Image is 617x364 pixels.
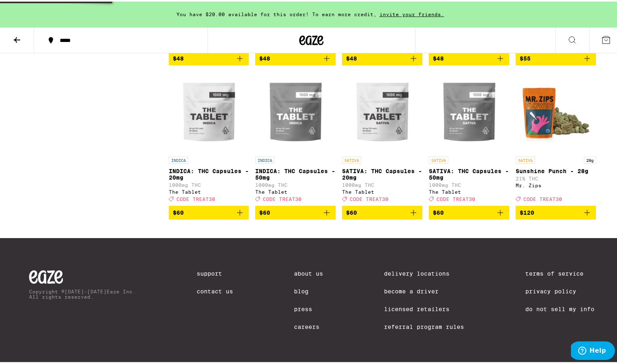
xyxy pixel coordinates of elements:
button: Add to bag [255,204,336,218]
span: $48 [259,54,270,60]
p: 1000mg THC [429,181,509,186]
span: $48 [346,54,357,60]
img: The Tablet - SATIVA: THC Capsules - 50mg [429,70,509,151]
span: CODE TREAT30 [263,195,302,200]
p: 28g [584,155,596,162]
a: Do Not Sell My Info [525,304,594,311]
p: INDICA: THC Capsules - 20mg [169,166,249,179]
img: The Tablet - SATIVA: THC Capsules - 20mg [342,70,422,151]
a: About Us [294,269,323,275]
iframe: Opens a widget where you can find more information [571,340,615,360]
span: invite your friends. [377,10,447,15]
button: Add to bag [342,204,422,218]
span: $60 [346,208,357,214]
div: Mr. Zips [516,181,596,186]
span: $48 [173,54,184,60]
p: INDICA: THC Capsules - 50mg [255,166,336,179]
p: SATIVA [342,155,361,162]
img: The Tablet - INDICA: THC Capsules - 50mg [255,70,336,151]
button: Add to bag [516,50,596,64]
button: Add to bag [169,50,249,64]
a: Licensed Retailers [384,304,464,311]
p: SATIVA: THC Capsules - 20mg [342,166,422,179]
button: Add to bag [255,50,336,64]
a: Careers [294,322,323,328]
a: Open page for SATIVA: THC Capsules - 20mg from The Tablet [342,70,422,204]
button: Add to bag [342,50,422,64]
img: Mr. Zips - Sunshine Punch - 28g [516,70,596,151]
p: 1000mg THC [169,181,249,186]
div: The Tablet [255,188,336,193]
button: Add to bag [169,204,249,218]
p: Copyright © [DATE]-[DATE] Eaze Inc. All rights reserved. [29,287,136,298]
button: Add to bag [429,50,509,64]
a: Open page for INDICA: THC Capsules - 20mg from The Tablet [169,70,249,204]
span: You have $20.00 available for this order! To earn more credit, [176,10,377,15]
button: Add to bag [516,204,596,218]
span: $60 [173,208,184,214]
p: SATIVA: THC Capsules - 50mg [429,166,509,179]
span: $60 [259,208,270,214]
a: Blog [294,287,323,293]
a: Open page for SATIVA: THC Capsules - 50mg from The Tablet [429,70,509,204]
p: INDICA [169,155,188,162]
a: Contact Us [197,287,233,293]
p: INDICA [255,155,275,162]
a: Become a Driver [384,287,464,293]
span: CODE TREAT30 [523,195,562,200]
p: Sunshine Punch - 28g [516,166,596,173]
span: $120 [520,208,534,214]
p: SATIVA [429,155,448,162]
p: 1000mg THC [255,181,336,186]
p: 1000mg THC [342,181,422,186]
span: $60 [433,208,444,214]
p: SATIVA [516,155,535,162]
a: Open page for Sunshine Punch - 28g from Mr. Zips [516,70,596,204]
a: Open page for INDICA: THC Capsules - 50mg from The Tablet [255,70,336,204]
span: $48 [433,54,444,60]
div: The Tablet [342,188,422,193]
img: The Tablet - INDICA: THC Capsules - 20mg [169,70,249,151]
p: 21% THC [516,174,596,180]
a: Terms of Service [525,269,594,275]
span: $55 [520,54,531,60]
a: Privacy Policy [525,287,594,293]
div: The Tablet [429,188,509,193]
a: Support [197,269,233,275]
span: CODE TREAT30 [176,195,215,200]
span: CODE TREAT30 [350,195,388,200]
button: Add to bag [429,204,509,218]
a: Delivery Locations [384,269,464,275]
a: Press [294,304,323,311]
span: CODE TREAT30 [437,195,475,200]
div: The Tablet [169,188,249,193]
a: Referral Program Rules [384,322,464,328]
